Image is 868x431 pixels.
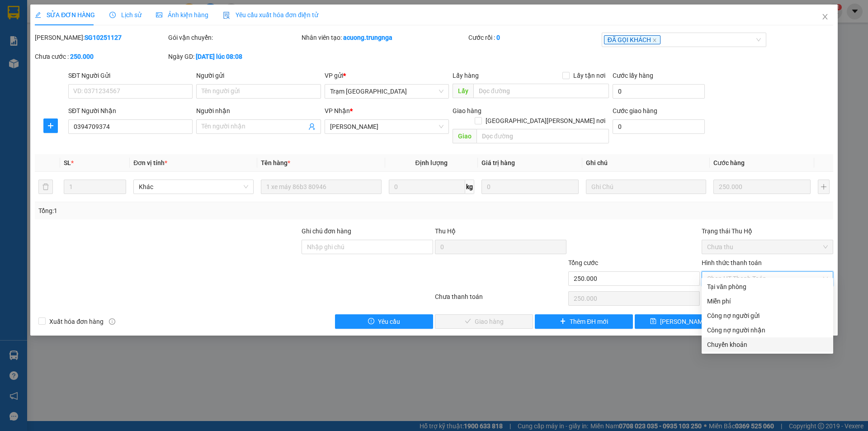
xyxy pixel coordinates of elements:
div: Miễn phí [707,296,828,306]
span: save [650,318,656,325]
span: Lấy tận nơi [570,71,609,81]
span: Tổng cước [568,259,598,266]
input: 0 [713,180,811,194]
div: Trạng thái Thu Hộ [702,226,833,236]
span: Lấy hàng [453,72,479,79]
button: checkGiao hàng [435,314,533,329]
span: info-circle [109,318,115,325]
input: 0 [481,180,579,194]
div: Cước gửi hàng sẽ được ghi vào công nợ của người nhận [702,323,833,337]
input: Cước giao hàng [613,119,705,134]
div: [PERSON_NAME]: [35,33,166,43]
span: Yêu cầu xuất hóa đơn điện tử [223,11,318,19]
span: Phan Thiết [330,120,443,133]
span: Khác [139,180,248,194]
button: Close [812,5,838,30]
span: Chọn HT Thanh Toán [707,272,828,285]
div: Người nhận [196,106,321,116]
img: icon [223,12,230,19]
input: Ghi Chú [586,180,706,194]
button: delete [38,180,53,194]
b: SG10251127 [85,34,122,41]
span: Giao [453,129,476,143]
input: Cước lấy hàng [613,84,705,99]
span: user-add [308,123,316,130]
span: Lịch sử [109,11,142,19]
label: Hình thức thanh toán [702,259,762,266]
span: [GEOGRAPHIC_DATA][PERSON_NAME] nơi [482,116,609,126]
span: clock-circle [109,12,116,18]
div: Tổng: 1 [38,206,335,216]
span: Thêm ĐH mới [570,317,608,327]
span: Thu Hộ [435,227,456,235]
div: Ngày GD: [168,52,300,62]
div: SĐT Người Gửi [68,71,193,81]
label: Cước giao hàng [613,107,657,114]
input: Dọc đường [476,129,609,143]
span: Định lượng [415,159,448,166]
button: save[PERSON_NAME] đổi [635,314,733,329]
div: VP gửi [325,71,449,81]
b: acuong.trungnga [343,34,392,41]
input: Dọc đường [473,84,609,98]
button: plus [818,180,830,194]
b: [DATE] lúc 08:08 [196,53,242,60]
div: Người gửi [196,71,321,81]
span: Lấy [453,84,473,98]
span: Trạm Sài Gòn [330,85,443,98]
input: VD: Bàn, Ghế [261,180,381,194]
div: Cước gửi hàng sẽ được ghi vào công nợ của người gửi [702,308,833,323]
input: Ghi chú đơn hàng [302,240,433,254]
span: Tên hàng [261,159,290,166]
button: plusThêm ĐH mới [535,314,633,329]
b: 250.000 [70,53,94,60]
div: Nhân viên tạo: [302,33,467,43]
div: Gói vận chuyển: [168,33,300,43]
span: Yêu cầu [378,317,400,327]
span: exclamation-circle [368,318,374,325]
span: plus [560,318,566,325]
div: Chưa thanh toán [434,292,567,308]
span: Đơn vị tính [133,159,167,166]
span: kg [465,180,474,194]
span: Giá trị hàng [481,159,515,166]
span: Chưa thu [707,240,828,254]
span: plus [44,122,57,129]
th: Ghi chú [582,154,710,172]
label: Cước lấy hàng [613,72,653,79]
button: plus [43,118,58,133]
div: Công nợ người gửi [707,311,828,321]
span: SL [64,159,71,166]
b: 0 [496,34,500,41]
div: Tại văn phòng [707,282,828,292]
span: picture [156,12,162,18]
div: Chuyển khoản [707,340,828,350]
div: Chưa cước : [35,52,166,62]
span: Xuất hóa đơn hàng [46,317,107,327]
div: Công nợ người nhận [707,325,828,335]
span: SỬA ĐƠN HÀNG [35,11,95,19]
label: Ghi chú đơn hàng [302,227,351,235]
span: close [652,38,657,43]
span: [PERSON_NAME] đổi [660,317,718,327]
span: VP Nhận [325,107,350,114]
div: Cước rồi : [468,33,600,43]
span: Ảnh kiện hàng [156,11,208,19]
div: SĐT Người Nhận [68,106,193,116]
span: Giao hàng [453,107,481,114]
button: exclamation-circleYêu cầu [335,314,433,329]
span: Cước hàng [713,159,745,166]
span: close [821,13,829,20]
span: ĐÃ GỌI KHÁCH [604,35,660,44]
span: edit [35,12,41,18]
